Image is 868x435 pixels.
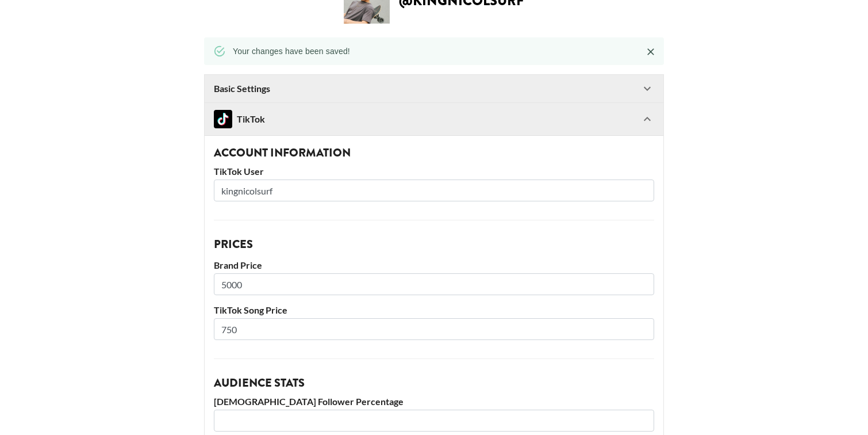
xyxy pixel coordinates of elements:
label: Brand Price [214,260,654,271]
h3: Prices [214,239,654,250]
div: Your changes have been saved! [233,41,350,62]
div: Basic Settings [205,75,663,102]
label: TikTok User [214,166,654,177]
div: TikTokTikTok [205,103,663,135]
label: TikTok Song Price [214,304,654,316]
button: Close [642,43,659,60]
img: TikTok [214,110,232,128]
strong: Basic Settings [214,83,270,94]
h3: Account Information [214,147,654,159]
label: [DEMOGRAPHIC_DATA] Follower Percentage [214,396,654,407]
h3: Audience Stats [214,377,654,389]
div: TikTok [214,110,265,128]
